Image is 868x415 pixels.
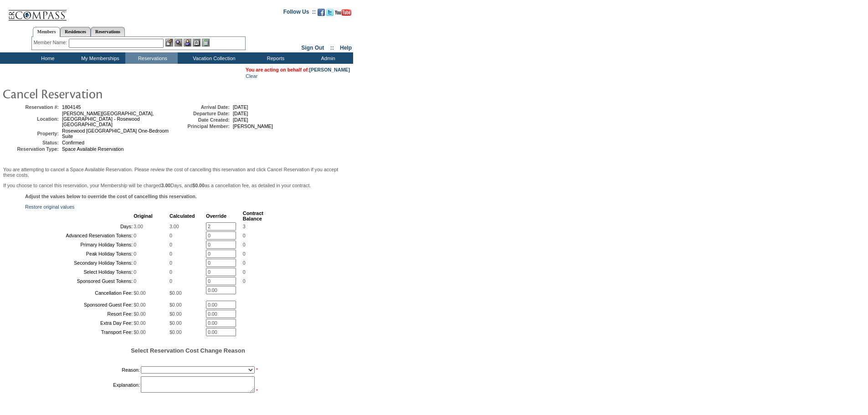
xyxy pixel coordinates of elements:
[243,269,246,275] span: 0
[26,250,133,258] td: Peak Holiday Tokens:
[2,84,185,102] img: pgTtlCancelRes.gif
[62,111,154,127] span: [PERSON_NAME][GEOGRAPHIC_DATA], [GEOGRAPHIC_DATA] - Rosewood [GEOGRAPHIC_DATA]
[169,251,172,256] span: 0
[326,11,334,17] a: Follow us on Twitter
[175,39,182,46] img: View
[233,104,248,110] span: [DATE]
[243,278,246,284] span: 0
[26,268,133,276] td: Select Holiday Tokens:
[134,260,136,266] span: 0
[26,301,133,309] td: Sponsored Guest Fee:
[301,45,324,51] a: Sign Out
[175,104,230,110] td: Arrival Date:
[26,319,133,327] td: Extra Day Fee:
[125,52,178,64] td: Reservations
[26,222,133,231] td: Days:
[243,260,246,266] span: 0
[60,27,91,36] a: Residences
[3,183,350,188] p: If you choose to cancel this reservation, your Membership will be charged Days, and as a cancella...
[26,328,133,336] td: Transport Fee:
[301,52,353,64] td: Admin
[169,233,172,238] span: 0
[169,260,172,266] span: 0
[193,39,200,46] img: Reservations
[309,67,350,72] a: [PERSON_NAME]
[233,117,248,123] span: [DATE]
[169,269,172,275] span: 0
[134,311,146,317] span: $0.00
[134,320,146,326] span: $0.00
[4,128,59,139] td: Property:
[134,213,153,219] b: Original
[26,286,133,300] td: Cancellation Fee:
[175,111,230,116] td: Departure Date:
[283,8,316,19] td: Follow Us ::
[26,231,133,240] td: Advanced Reservation Tokens:
[165,39,173,46] img: b_edit.gif
[26,277,133,285] td: Sponsored Guest Tokens:
[175,117,230,123] td: Date Created:
[62,128,169,139] span: Rosewood [GEOGRAPHIC_DATA] One-Bedroom Suite
[318,11,325,17] a: Become our fan on Facebook
[169,302,182,307] span: $0.00
[3,167,350,178] p: You are attempting to cancel a Space Available Reservation. Please review the cost of cancelling ...
[4,146,59,152] td: Reservation Type:
[134,269,136,275] span: 0
[25,204,74,210] a: Restore original values
[73,52,125,64] td: My Memberships
[243,224,246,229] span: 3
[233,111,248,116] span: [DATE]
[206,213,226,219] b: Override
[169,290,182,296] span: $0.00
[248,52,301,64] td: Reports
[25,347,351,354] h5: Select Reservation Cost Change Reason
[243,233,246,238] span: 0
[169,311,182,317] span: $0.00
[26,310,133,318] td: Resort Fee:
[26,376,140,394] td: Explanation:
[169,320,182,326] span: $0.00
[62,146,123,152] span: Space Available Reservation
[134,224,143,229] span: 3.00
[26,241,133,249] td: Primary Holiday Tokens:
[246,73,257,79] a: Clear
[34,39,69,46] div: Member Name:
[62,140,84,145] span: Confirmed
[340,45,352,51] a: Help
[134,302,146,307] span: $0.00
[161,183,171,188] b: 3.00
[169,329,182,335] span: $0.00
[335,11,351,17] a: Subscribe to our YouTube Channel
[169,224,179,229] span: 3.00
[25,194,197,199] b: Adjust the values below to override the cost of cancelling this reservation.
[202,39,210,46] img: b_calculator.gif
[134,290,146,296] span: $0.00
[243,242,246,247] span: 0
[326,9,334,16] img: Follow us on Twitter
[192,183,205,188] b: $0.00
[21,52,73,64] td: Home
[330,45,334,51] span: ::
[33,27,61,37] a: Members
[4,104,59,110] td: Reservation #:
[243,251,246,256] span: 0
[134,251,136,256] span: 0
[318,9,325,16] img: Become our fan on Facebook
[184,39,191,46] img: Impersonate
[175,123,230,129] td: Principal Member:
[134,278,136,284] span: 0
[4,111,59,127] td: Location:
[134,233,136,238] span: 0
[178,52,248,64] td: Vacation Collection
[169,242,172,247] span: 0
[8,2,67,21] img: Compass Home
[62,104,81,110] span: 1804145
[91,27,125,36] a: Reservations
[243,210,263,221] b: Contract Balance
[233,123,273,129] span: [PERSON_NAME]
[4,140,59,145] td: Status:
[335,9,351,16] img: Subscribe to our YouTube Channel
[26,364,140,375] td: Reason:
[26,259,133,267] td: Secondary Holiday Tokens:
[246,67,350,72] span: You are acting on behalf of:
